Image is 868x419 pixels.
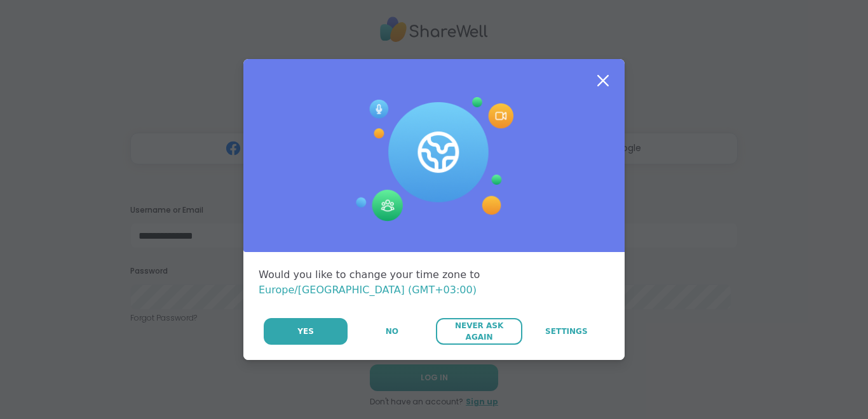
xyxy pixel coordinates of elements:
[386,326,398,337] span: No
[355,97,513,222] img: Session Experience
[349,318,435,345] button: No
[545,326,588,337] span: Settings
[442,320,515,343] span: Never Ask Again
[264,318,348,345] button: Yes
[524,318,609,345] a: Settings
[436,318,522,345] button: Never Ask Again
[259,284,477,296] span: Europe/[GEOGRAPHIC_DATA] (GMT+03:00)
[259,267,609,298] div: Would you like to change your time zone to
[297,326,314,337] span: Yes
